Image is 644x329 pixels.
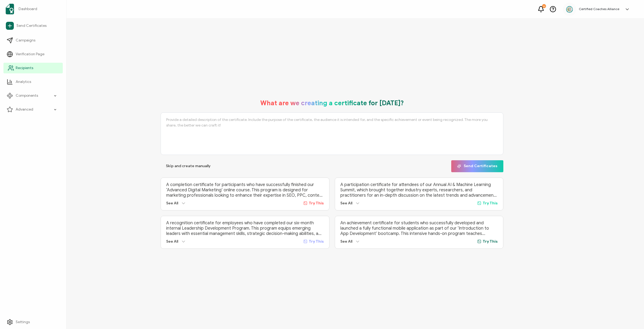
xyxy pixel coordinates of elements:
span: Advanced [16,107,33,112]
span: Try This [309,239,324,244]
img: 2aa27aa7-df99-43f9-bc54-4d90c804c2bd.png [566,5,574,13]
span: Recipients [16,65,33,71]
span: See All [340,239,352,244]
span: Verification Page [16,52,44,57]
span: Analytics [16,79,31,85]
span: Send Certificates [16,23,47,28]
a: Verification Page [3,49,63,60]
span: Send Certificates [457,164,497,168]
span: Dashboard [19,6,37,12]
button: Skip and create manually [161,160,216,172]
button: Send Certificates [451,160,503,172]
span: Try This [483,201,498,205]
div: 23 [542,4,546,8]
img: sertifier-logomark-colored.svg [6,4,14,14]
p: A recognition certificate for employees who have completed our six-month internal Leadership Deve... [166,220,324,236]
span: See All [166,201,178,205]
p: A completion certificate for participants who have successfully finished our ‘Advanced Digital Ma... [166,182,324,198]
a: Recipients [3,63,63,73]
a: Dashboard [3,2,63,16]
p: A participation certificate for attendees of our Annual AI & Machine Learning Summit, which broug... [340,182,498,198]
span: Try This [483,239,498,244]
span: Try This [309,201,324,205]
span: Components [16,93,38,98]
span: Skip and create manually [166,164,211,168]
a: Analytics [3,77,63,87]
span: Settings [16,319,30,325]
a: Campaigns [3,35,63,46]
span: Campaigns [16,38,35,43]
span: See All [166,239,178,244]
h1: What are we creating a certificate for [DATE]? [260,99,404,107]
iframe: Chat Widget [617,303,644,329]
a: Send Certificates [3,20,63,32]
h5: Certified Coaches Alliance [579,7,619,11]
span: See All [340,201,352,205]
p: An achievement certificate for students who successfully developed and launched a fully functiona... [340,220,498,236]
a: Settings [3,317,63,327]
